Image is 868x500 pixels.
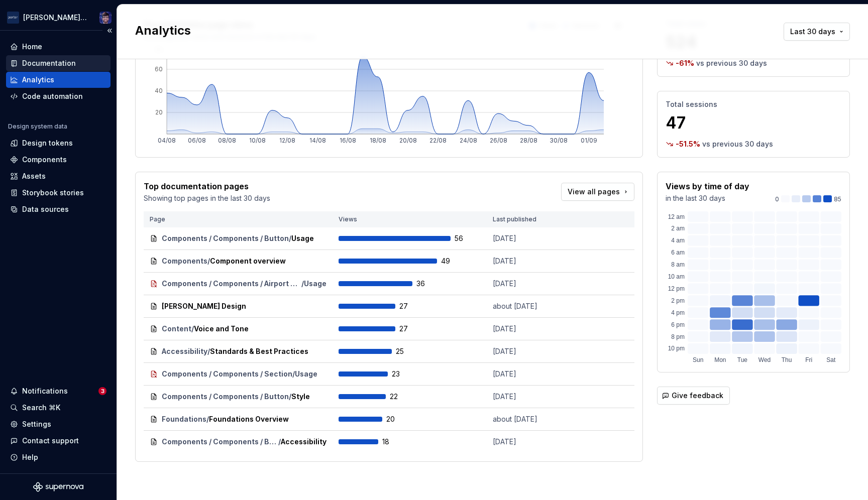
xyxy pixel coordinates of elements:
div: Design system data [8,122,67,131]
button: Search ⌘K [6,400,111,416]
span: Components / Components / Airport Code [162,279,301,289]
span: Component overview [210,256,286,266]
tspan: 20/08 [399,137,417,144]
text: Wed [758,356,771,363]
tspan: 10/08 [249,137,266,144]
a: Assets [6,168,111,184]
tspan: 40 [155,87,163,94]
span: Usage [291,233,314,243]
p: [DATE] [493,279,568,289]
span: Foundations Overview [209,414,289,424]
button: Give feedback [657,387,730,405]
span: Foundations [162,414,206,424]
p: about [DATE] [493,414,568,424]
div: Data sources [22,204,69,214]
text: 2 am [671,225,685,232]
div: Documentation [22,58,76,68]
tspan: 26/08 [490,137,507,144]
span: Give feedback [672,391,723,401]
p: vs previous 30 days [696,58,767,68]
span: Content [162,324,191,334]
div: 85 [775,195,841,203]
span: 18 [382,437,408,447]
p: [DATE] [493,233,568,243]
text: 4 am [671,237,685,244]
span: Components / Components / Button [162,437,278,447]
th: Page [144,211,333,227]
text: Mon [714,356,726,363]
tspan: 04/08 [158,137,176,144]
span: 27 [399,324,425,334]
tspan: 22/08 [429,137,447,144]
span: / [292,369,295,379]
tspan: 60 [155,65,163,73]
p: [DATE] [493,346,568,356]
a: Settings [6,416,111,432]
p: about [DATE] [493,301,568,311]
p: Total sessions [666,99,841,109]
p: [DATE] [493,392,568,402]
p: -61 % [676,58,694,68]
span: Voice and Tone [194,324,249,334]
a: Supernova Logo [33,482,83,492]
div: Home [22,42,42,52]
p: [DATE] [493,369,568,379]
span: Components [162,256,207,266]
a: Data sources [6,201,111,217]
text: 10 am [668,273,685,280]
button: [PERSON_NAME] AirlinesColin LeBlanc [2,7,115,28]
img: Colin LeBlanc [99,12,112,24]
span: 25 [396,346,422,356]
button: Notifications3 [6,383,111,399]
span: Style [291,392,310,402]
a: Documentation [6,55,111,71]
span: Components / Components / Button [162,233,289,243]
text: 4 pm [671,309,685,316]
p: -51.5 % [676,139,700,149]
span: 23 [392,369,418,379]
span: Standards & Best Practices [210,346,308,356]
p: [DATE] [493,324,568,334]
tspan: 20 [155,108,163,116]
span: / [191,324,194,334]
span: Usage [304,279,327,289]
a: Home [6,39,111,55]
div: Components [22,155,67,165]
button: Collapse sidebar [102,24,117,38]
text: 6 pm [671,321,685,328]
span: 27 [399,301,425,311]
span: 22 [390,392,416,402]
h2: Analytics [135,23,768,39]
p: Views by time of day [666,180,749,192]
tspan: 28/08 [520,137,537,144]
span: / [206,414,209,424]
div: Notifications [22,386,68,396]
tspan: 06/08 [188,137,206,144]
div: Analytics [22,75,54,85]
text: 12 pm [668,285,685,292]
span: / [289,392,291,402]
span: / [207,256,210,266]
text: 8 pm [671,333,685,340]
tspan: 12/08 [279,137,295,144]
th: Views [333,211,487,227]
span: Components / Components / Section [162,369,292,379]
span: 36 [416,279,443,289]
text: 12 am [668,213,685,220]
a: Storybook stories [6,185,111,201]
th: Last published [487,211,574,227]
a: Code automation [6,88,111,104]
a: Design tokens [6,135,111,151]
span: / [301,279,304,289]
text: 8 am [671,261,685,268]
span: Components / Components / Button [162,392,289,402]
span: Accessibility [281,437,327,447]
div: Design tokens [22,138,73,148]
tspan: 08/08 [218,137,236,144]
tspan: 14/08 [309,137,326,144]
p: Top documentation pages [144,180,270,192]
text: 2 pm [671,297,685,304]
div: Help [22,452,38,462]
tspan: 18/08 [370,137,386,144]
span: Last 30 days [790,27,835,37]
